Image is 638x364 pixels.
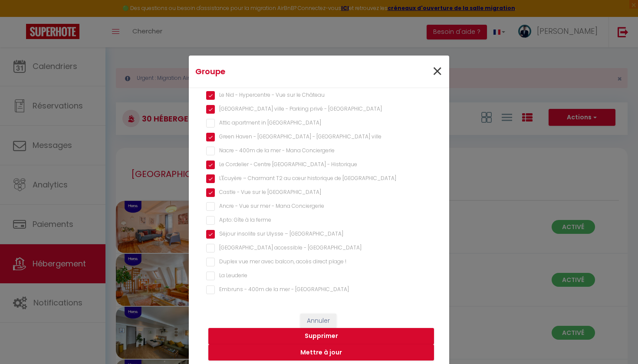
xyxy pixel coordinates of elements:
button: Supprimer [208,328,434,344]
button: Ouvrir le widget de chat LiveChat [7,3,33,30]
button: Close [432,62,443,81]
h4: Groupe [195,66,356,78]
button: Annuler [300,314,336,328]
button: Mettre à jour [208,344,434,361]
span: × [432,59,443,85]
